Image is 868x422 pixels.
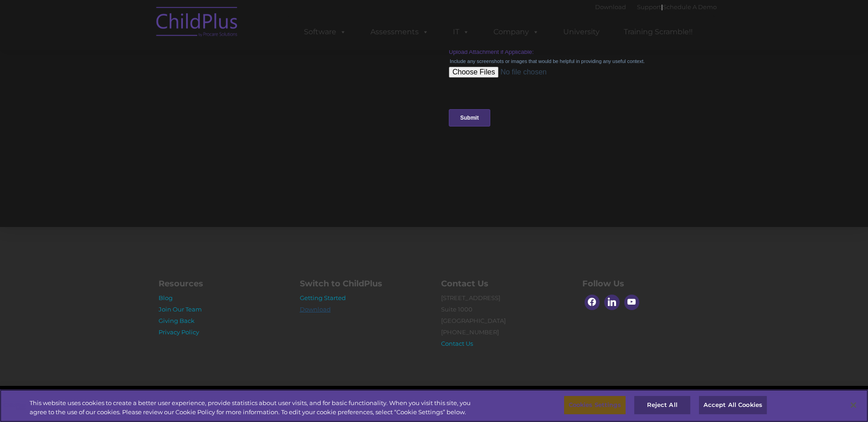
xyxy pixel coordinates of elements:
[441,292,569,349] p: [STREET_ADDRESS] Suite 1000 [GEOGRAPHIC_DATA] [PHONE_NUMBER]
[484,23,548,41] a: Company
[634,396,691,415] button: Reject All
[441,340,473,347] a: Contact Us
[159,294,173,301] a: Blog
[595,3,626,11] a: Download
[615,23,702,41] a: Training Scramble!!
[295,23,355,41] a: Software
[127,98,165,105] span: Phone number
[159,306,202,313] a: Join Our Team
[554,23,609,41] a: University
[300,306,331,313] a: Download
[159,277,286,290] h4: Resources
[564,396,626,415] button: Cookies Settings
[843,395,863,415] button: Close
[622,292,642,312] a: Youtube
[361,23,438,41] a: Assessments
[595,3,717,11] font: |
[127,60,154,67] span: Last name
[637,3,661,11] a: Support
[582,292,602,312] a: Facebook
[152,0,243,46] img: ChildPlus by Procare Solutions
[300,277,427,290] h4: Switch to ChildPlus
[602,292,622,312] a: Linkedin
[441,277,569,290] h4: Contact Us
[159,317,195,324] a: Giving Back
[444,23,478,41] a: IT
[582,277,710,290] h4: Follow Us
[699,396,767,415] button: Accept All Cookies
[300,294,346,301] a: Getting Started
[159,328,199,336] a: Privacy Policy
[30,399,478,417] div: This website uses cookies to create a better user experience, provide statistics about user visit...
[663,3,717,11] a: Schedule A Demo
